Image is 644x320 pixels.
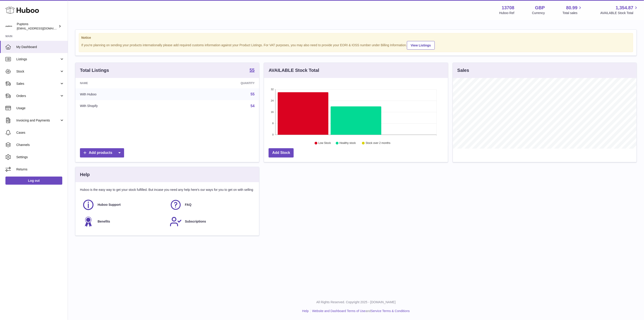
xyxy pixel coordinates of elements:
[5,23,12,30] img: hello@puptons.com
[16,45,64,49] span: My Dashboard
[457,67,469,73] h3: Sales
[600,11,639,15] span: AVAILABLE Stock Total
[251,104,255,108] a: 54
[170,199,252,211] a: FAQ
[269,67,319,73] h3: AVAILABLE Stock Total
[81,36,631,40] strong: Notice
[80,148,124,158] a: Add products
[75,88,174,100] td: With Huboo
[366,142,390,145] text: Stock over 2 months
[272,133,274,136] text: 0
[532,11,545,15] div: Currency
[562,5,583,15] a: 80.99 Total sales
[170,216,252,228] a: Subscriptions
[80,188,255,192] p: Huboo is the easy way to get your stock fulfilled. But incase you need any help here's our ways f...
[535,5,545,11] strong: GBP
[312,309,365,313] a: Website and Dashboard Terms of Use
[499,11,514,15] div: Huboo Ref
[16,118,60,123] span: Invoicing and Payments
[75,100,174,112] td: With Shopify
[16,69,60,74] span: Stock
[16,82,60,86] span: Sales
[185,219,206,224] span: Subscriptions
[17,22,58,31] div: Puptons
[310,309,410,313] li: and
[16,57,60,61] span: Listings
[80,172,90,178] h3: Help
[371,309,410,313] a: Service Terms & Conditions
[72,300,640,304] p: All Rights Reserved. Copyright 2025 - [DOMAIN_NAME]
[271,99,274,102] text: 24
[269,148,294,158] a: Add Stock
[250,68,255,73] a: 55
[340,142,356,145] text: Healthy stock
[616,5,633,11] span: 1,354.87
[272,122,274,125] text: 8
[98,219,110,224] span: Benefits
[185,203,192,207] span: FAQ
[16,155,64,159] span: Settings
[82,199,165,211] a: Huboo Support
[318,142,331,145] text: Low Stock
[502,5,514,11] strong: 13708
[251,92,255,96] a: 55
[562,11,583,15] span: Total sales
[5,177,62,185] a: Log out
[407,41,435,50] a: View Listings
[75,78,174,88] th: Name
[16,131,64,135] span: Cases
[16,106,64,110] span: Usage
[174,78,259,88] th: Quantity
[81,40,631,50] div: If you're planning on sending your products internationally please add required customs informati...
[271,111,274,113] text: 16
[302,309,309,313] a: Help
[17,27,67,30] span: [EMAIL_ADDRESS][DOMAIN_NAME]
[16,94,60,98] span: Orders
[98,203,121,207] span: Huboo Support
[82,216,165,228] a: Benefits
[271,88,274,91] text: 32
[80,67,109,73] h3: Total Listings
[16,143,64,147] span: Channels
[16,167,64,172] span: Returns
[250,68,255,72] strong: 55
[566,5,577,11] span: 80.99
[600,5,639,15] a: 1,354.87 AVAILABLE Stock Total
